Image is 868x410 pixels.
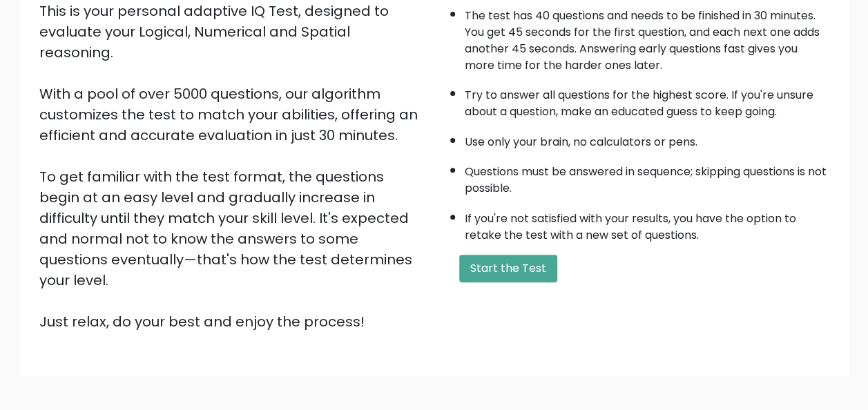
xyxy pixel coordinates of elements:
[465,157,829,197] li: Questions must be answered in sequence; skipping questions is not possible.
[39,1,426,332] div: This is your personal adaptive IQ Test, designed to evaluate your Logical, Numerical and Spatial ...
[465,1,829,74] li: The test has 40 questions and needs to be finished in 30 minutes. You get 45 seconds for the firs...
[465,204,829,244] li: If you're not satisfied with your results, you have the option to retake the test with a new set ...
[465,127,829,150] li: Use only your brain, no calculators or pens.
[459,255,557,282] button: Start the Test
[465,80,829,120] li: Try to answer all questions for the highest score. If you're unsure about a question, make an edu...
